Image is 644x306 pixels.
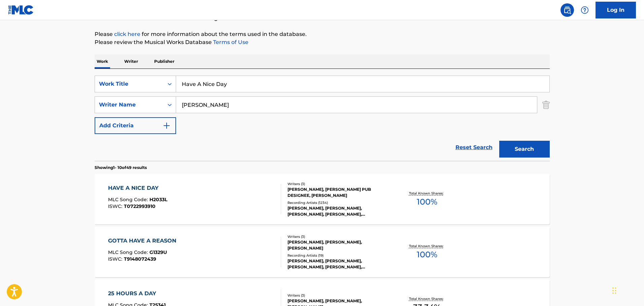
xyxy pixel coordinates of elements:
[287,234,389,239] div: Writers ( 3 )
[287,200,389,205] div: Recording Artists ( 1234 )
[124,203,156,209] span: T0722993910
[287,293,389,298] div: Writers ( 3 )
[95,165,147,171] p: Showing 1 - 10 of 49 results
[108,256,124,262] span: ISWC :
[114,31,140,37] a: click here
[612,280,616,301] div: Vedä
[287,205,389,217] div: [PERSON_NAME], [PERSON_NAME], [PERSON_NAME], [PERSON_NAME], [PERSON_NAME], [PERSON_NAME], [PERSON...
[108,290,166,298] div: 25 HOURS A DAY
[409,296,445,301] p: Total Known Shares:
[581,6,589,14] img: help
[152,54,176,69] p: Publisher
[124,256,156,262] span: T9148072439
[95,30,550,38] p: Please for more information about the terms used in the database.
[149,196,167,203] span: H2033L
[409,244,445,249] p: Total Known Shares:
[99,101,160,109] div: Writer Name
[95,174,550,224] a: HAVE A NICE DAYMLC Song Code:H2033LISWC:T0722993910Writers (3)[PERSON_NAME], [PERSON_NAME] PUB DE...
[8,5,34,15] img: MLC Logo
[122,54,140,69] p: Writer
[108,184,167,192] div: HAVE A NICE DAY
[287,239,389,251] div: [PERSON_NAME], [PERSON_NAME], [PERSON_NAME]
[108,203,124,209] span: ISWC :
[610,274,644,306] iframe: Chat Widget
[417,249,437,261] span: 100 %
[163,122,171,130] img: 9d2ae6d4665cec9f34b9.svg
[95,76,550,161] form: Search Form
[108,237,180,245] div: GOTTA HAVE A REASON
[287,181,389,186] div: Writers ( 3 )
[563,6,571,14] img: search
[212,39,248,45] a: Terms of Use
[95,38,550,46] p: Please review the Musical Works Database
[287,253,389,258] div: Recording Artists ( 19 )
[287,258,389,270] div: [PERSON_NAME], [PERSON_NAME], [PERSON_NAME], [PERSON_NAME], [PERSON_NAME], [PERSON_NAME], [PERSON...
[561,3,574,17] a: Public Search
[108,196,149,203] span: MLC Song Code :
[99,80,160,88] div: Work Title
[95,227,550,277] a: GOTTA HAVE A REASONMLC Song Code:G1329UISWC:T9148072439Writers (3)[PERSON_NAME], [PERSON_NAME], [...
[499,141,550,158] button: Search
[578,3,591,17] div: Help
[542,96,550,113] img: Delete Criterion
[417,196,437,208] span: 100 %
[149,249,167,255] span: G1329U
[108,249,149,255] span: MLC Song Code :
[596,2,636,18] a: Log In
[610,274,644,306] div: Chat-widget
[409,191,445,196] p: Total Known Shares:
[452,140,496,155] a: Reset Search
[287,186,389,199] div: [PERSON_NAME], [PERSON_NAME] PUB DESIGNEE, [PERSON_NAME]
[95,54,110,69] p: Work
[95,117,176,134] button: Add Criteria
